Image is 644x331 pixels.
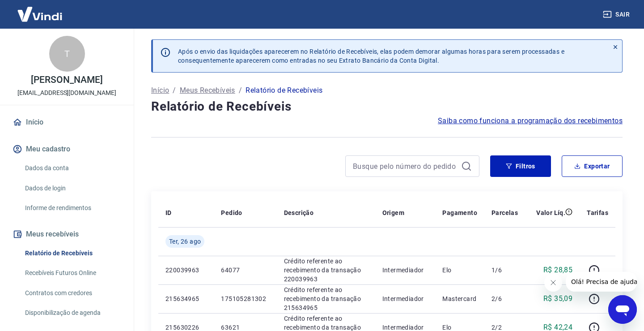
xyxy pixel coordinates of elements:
[180,85,235,96] a: Meus Recebíveis
[246,85,322,96] p: Relatório de Recebíveis
[178,47,564,65] p: Após o envio das liquidações aparecerem no Relatório de Recebíveis, elas podem demorar algumas ho...
[239,85,242,96] p: /
[382,266,428,275] p: Intermediador
[165,266,207,275] p: 220039963
[11,112,123,132] a: Início
[49,36,85,72] div: T
[601,6,633,23] button: Sair
[491,266,518,275] p: 1/6
[11,0,69,28] img: Vindi
[566,272,637,292] iframe: Mensagem da empresa
[169,237,201,246] span: Ter, 26 ago
[17,88,116,98] p: [EMAIL_ADDRESS][DOMAIN_NAME]
[543,293,572,304] p: R$ 35,09
[490,155,551,177] button: Filtros
[284,208,314,217] p: Descrição
[5,6,75,13] span: Olá! Precisa de ajuda?
[11,139,123,159] button: Meu cadastro
[587,208,608,217] p: Tarifas
[151,85,169,96] a: Início
[221,208,242,217] p: Pedido
[536,208,565,217] p: Valor Líq.
[442,208,477,217] p: Pagamento
[21,284,123,302] a: Contratos com credores
[21,244,123,262] a: Relatório de Recebíveis
[544,274,562,292] iframe: Fechar mensagem
[438,116,623,126] a: Saiba como funciona a programação dos recebimentos
[151,98,623,116] h4: Relatório de Recebíveis
[382,294,428,303] p: Intermediador
[608,295,637,324] iframe: Botão para abrir a janela de mensagens
[491,208,518,217] p: Parcelas
[221,294,269,303] p: 175105281302
[562,155,623,177] button: Exportar
[11,224,123,244] button: Meus recebíveis
[382,208,404,217] p: Origem
[165,294,207,303] p: 215634965
[21,159,123,177] a: Dados da conta
[353,159,458,173] input: Busque pelo número do pedido
[31,75,102,85] p: [PERSON_NAME]
[21,199,123,217] a: Informe de rendimentos
[221,266,269,275] p: 64077
[21,264,123,282] a: Recebíveis Futuros Online
[173,85,176,96] p: /
[491,294,518,303] p: 2/6
[21,304,123,322] a: Disponibilização de agenda
[442,294,477,303] p: Mastercard
[284,257,368,284] p: Crédito referente ao recebimento da transação 220039963
[165,208,172,217] p: ID
[21,179,123,198] a: Dados de login
[284,285,368,312] p: Crédito referente ao recebimento da transação 215634965
[543,265,572,275] p: R$ 28,85
[442,266,477,275] p: Elo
